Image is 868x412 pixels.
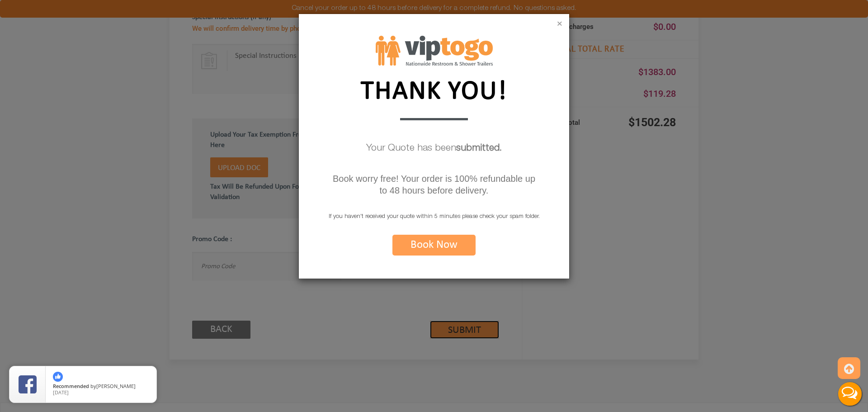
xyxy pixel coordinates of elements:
[19,375,37,393] img: Review Rating
[557,20,562,29] button: ×
[392,235,476,256] button: Book Now
[392,244,476,250] a: Book Now
[96,383,136,389] span: [PERSON_NAME]
[299,211,569,223] p: If you haven't received your quote within 5 minutes please check your spam folder.
[832,376,868,412] button: Live Chat
[353,73,515,106] p: THANK YOU!
[53,383,89,389] span: Recommended
[53,384,149,390] span: by
[53,372,63,382] img: thumbs up icon
[376,36,493,66] img: footer logo
[53,389,69,396] span: [DATE]
[330,173,538,196] p: Book worry free! Your order is 100% refundable up to 48 hours before delivery.
[456,144,502,153] b: submitted.
[299,139,569,159] p: Your Quote has been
